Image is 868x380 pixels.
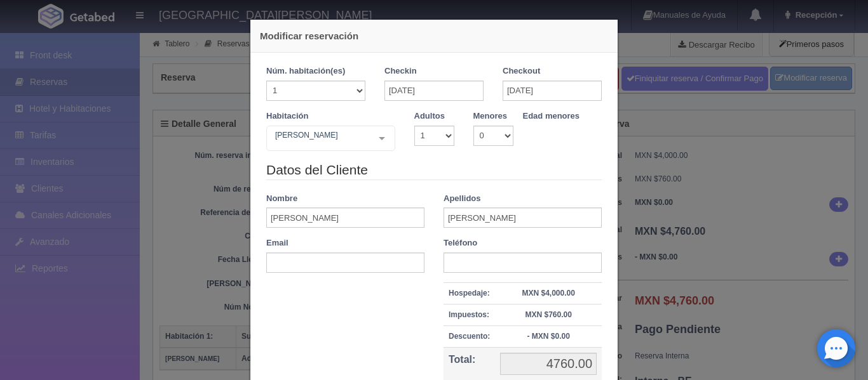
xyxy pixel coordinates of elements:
[260,29,608,43] h4: Modificar reservación
[444,282,495,304] th: Hospedaje:
[384,65,417,77] label: Checkin
[272,129,280,149] input: Seleccionar hab.
[384,81,484,101] input: DD-MM-AAAA
[444,237,477,249] label: Teléfono
[444,304,495,325] th: Impuestos:
[266,110,308,122] label: Habitación
[266,193,297,205] label: Nombre
[444,325,495,347] th: Descuento:
[266,237,288,249] label: Email
[272,129,369,141] span: [PERSON_NAME]
[522,289,574,298] strong: MXN $4,000.00
[473,110,507,122] label: Menores
[266,161,602,180] legend: Datos del Cliente
[503,65,540,77] label: Checkout
[444,193,481,205] label: Apellidos
[414,110,445,122] label: Adultos
[266,65,345,77] label: Núm. habitación(es)
[525,310,571,319] strong: MXN $760.00
[523,110,580,122] label: Edad menores
[527,332,569,341] strong: - MXN $0.00
[503,81,602,101] input: DD-MM-AAAA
